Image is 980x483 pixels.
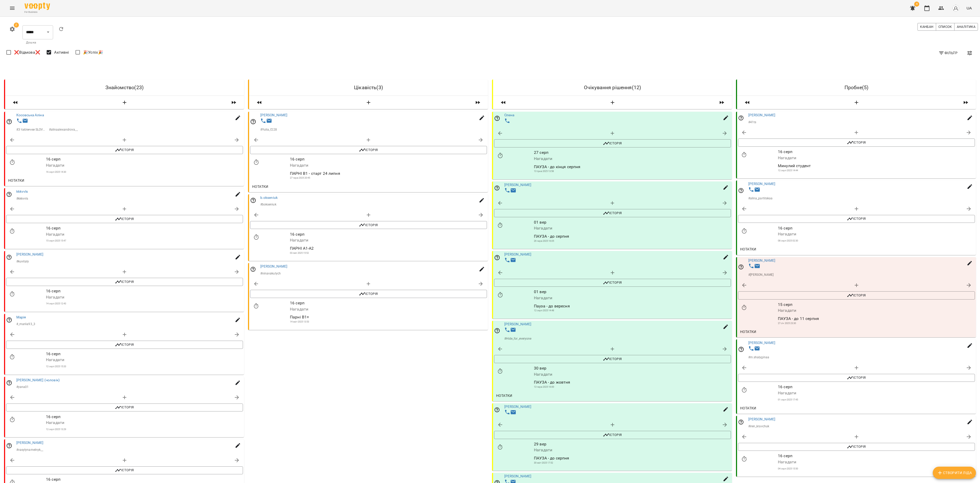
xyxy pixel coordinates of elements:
span: Історія [741,292,972,298]
span: Історія [9,467,240,473]
button: Створити Ліда [513,98,712,107]
p: # alina_partitskaa [748,196,773,201]
p: Нагадати [534,447,731,453]
p: ПАУЗА - до 11 серпня [778,316,975,322]
p: # kkkvvls [16,196,28,201]
svg: Відповідальний співробітник не заданий [494,255,500,261]
p: 14 квіт 2025 13:53 [290,320,487,324]
p: 16 серп [46,288,243,294]
p: ПАРНІ В1 - старт 24 липня [290,170,487,176]
p: ПАУЗА - до кінця серпня [534,164,731,170]
span: Історія [9,342,240,348]
button: Історія [494,431,731,439]
p: 16 серп [290,231,487,237]
span: Історія [497,140,728,146]
p: Нагадати [534,295,731,301]
img: avatar_s.png [952,5,959,12]
p: Нагадати [534,225,731,231]
span: 2 [14,22,19,28]
p: Нагадати [778,231,975,237]
h6: Знайомство ( 23 ) [9,84,240,91]
span: Історія [741,216,972,222]
span: Історія [741,375,972,381]
p: 01 вер [534,219,731,225]
p: Нагадати [46,420,243,426]
button: Історія [6,215,243,223]
p: 16 серп [46,225,243,231]
button: Історія [494,279,731,287]
button: Історія [250,290,487,298]
button: Menu [6,2,18,14]
span: Історія [497,210,728,216]
span: Канбан [920,24,933,30]
h6: Пробне ( 5 ) [741,84,972,91]
span: Пересунути лідів з колонки [7,98,23,107]
button: Створити Ліда [757,98,955,107]
p: 04 серп 2025 15:50 [778,467,975,470]
svg: Відповідальний співробітник не заданий [738,187,744,193]
button: Фільтр [936,48,960,57]
button: Створити Ліда [26,98,224,107]
svg: Відповідальний співробітник не заданий [494,115,500,121]
p: Нагадати [46,357,243,363]
p: # _mariia93_3 [16,322,35,326]
p: ПАУЗА - до серпня [534,233,731,239]
svg: Відповідальний співробітник не заданий [494,328,500,334]
span: 🎉Успіх🎉 [83,49,103,55]
p: # [PERSON_NAME] [748,272,774,277]
span: Історія [253,222,484,228]
a: [PERSON_NAME] [504,474,532,478]
p: Нагадати [778,155,975,161]
button: Історія [6,341,243,349]
p: ПАУЗА - до серпня [534,455,731,461]
button: Список [936,23,954,31]
button: Історія [6,466,243,474]
a: [PERSON_NAME] [748,341,776,345]
button: Нотатки [738,245,758,254]
svg: Відповідальний співробітник не заданий [6,254,12,260]
svg: Відповідальний співробітник не заданий [738,346,744,352]
p: 16 серп [290,300,487,306]
svg: Відповідальний співробітник не заданий [250,119,256,125]
a: Олена [504,113,514,117]
button: Історія [494,209,731,217]
span: Пересунути лідів з колонки [958,98,974,107]
p: 16 серп [778,384,975,390]
span: Історія [9,147,240,153]
p: 27 черв 2025 20:45 [290,176,487,180]
h6: Очікування рішення ( 12 ) [497,84,728,91]
button: Історія [738,215,975,223]
p: # З таблички SLOVOM [16,127,47,132]
p: 27 серп [534,149,731,156]
span: Історія [497,280,728,286]
p: 29 вер [534,441,731,447]
p: 16 серп 2025 14:30 [46,170,243,174]
button: Історія [250,146,487,154]
button: Історія [250,221,487,229]
p: # ninavakulych [260,271,281,276]
span: Історія [741,444,972,450]
p: 16 серп [46,156,243,162]
p: # Hide_for_everyone [504,336,532,341]
a: [PERSON_NAME] [748,258,776,262]
button: Канбан [917,23,936,31]
button: Історія [494,139,731,147]
button: Нотатки [250,182,271,191]
p: ПАРНІ А1-А2 [290,245,487,251]
svg: Відповідальний співробітник не заданий [494,407,500,413]
a: [PERSON_NAME] [748,182,776,186]
span: Пересунути лідів з колонки [739,98,755,107]
p: Нагадати [290,162,487,168]
p: 12 серп 2025 15:33 [46,365,243,369]
p: 16 серп [46,351,243,357]
a: [PERSON_NAME] [16,441,44,445]
svg: Відповідальний співробітник не заданий [738,115,744,121]
a: [PERSON_NAME] [504,404,532,408]
svg: Відповідальний співробітник не заданий [6,317,12,323]
p: Пауза - до вересня [534,303,731,309]
p: Нагадати [778,390,975,396]
svg: Відповідальний співробітник не заданий [6,191,12,197]
span: Нотатки [252,183,268,189]
img: Voopty Logo [24,3,50,10]
span: Нотатки [740,405,756,411]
